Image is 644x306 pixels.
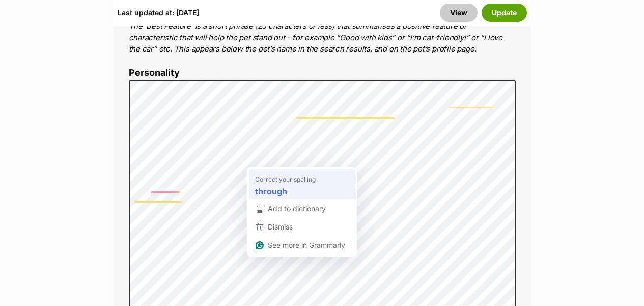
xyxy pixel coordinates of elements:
p: The ‘Best Feature’ is a short phrase (25 characters or less) that summarises a positive feature o... [129,20,516,55]
a: View [440,4,478,22]
div: Last updated at: [DATE] [118,4,199,22]
button: Update [482,4,527,22]
label: Personality [129,68,516,79]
